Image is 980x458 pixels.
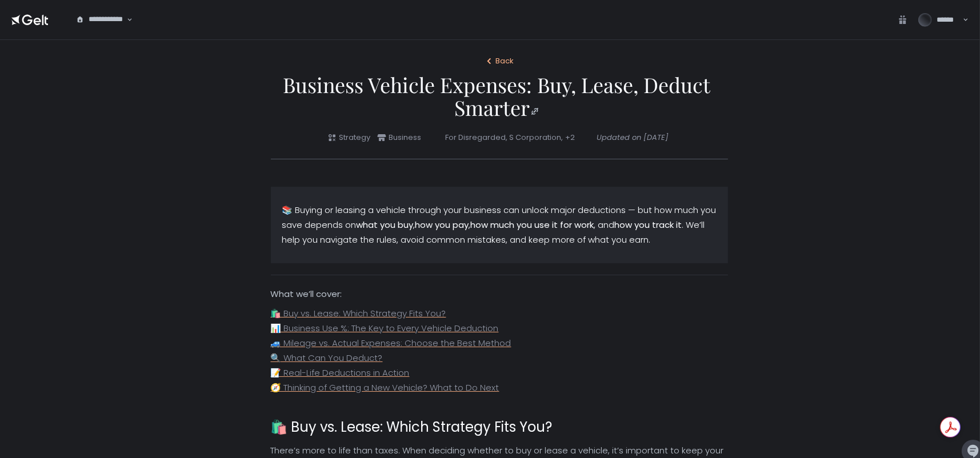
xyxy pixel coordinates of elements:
[488,56,511,66] button: Back
[471,219,594,231] strong: how much you use it for work
[271,322,499,334] a: 📊 Business Use %: The Key to Every Vehicle Deduction
[271,367,410,379] a: 📝 Real-Life Deductions in Action
[597,132,669,143] div: Updated on [DATE]
[357,219,414,231] strong: what you buy
[271,417,553,436] strong: 🛍️ Buy vs. Lease: Which Strategy Fits You?
[76,25,126,36] input: Search for option
[69,8,133,32] div: Search for option
[415,219,469,231] strong: how you pay
[271,73,723,119] span: Business Vehicle Expenses: Buy, Lease, Deduct Smarter
[271,307,446,319] a: 🛍️ Buy vs. Lease: Which Strategy Fits You?
[485,56,514,66] div: Back
[271,337,511,349] a: 🚙 Mileage vs. Actual Expenses: Choose the Best Method
[445,132,563,143] span: For Disregarded, S Corporation,
[271,381,499,393] a: 🧭 Thinking of Getting a New Vehicle? What to Do Next
[565,132,575,143] span: +2
[271,288,342,300] strong: What we’ll cover:
[375,132,423,143] span: Business
[325,132,373,143] span: Strategy
[271,352,383,364] a: 🔍 What Can You Deduct?
[615,219,682,231] strong: how you track it
[282,203,717,247] p: 📚 Buying or leasing a vehicle through your business can unlock major deductions — but how much yo...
